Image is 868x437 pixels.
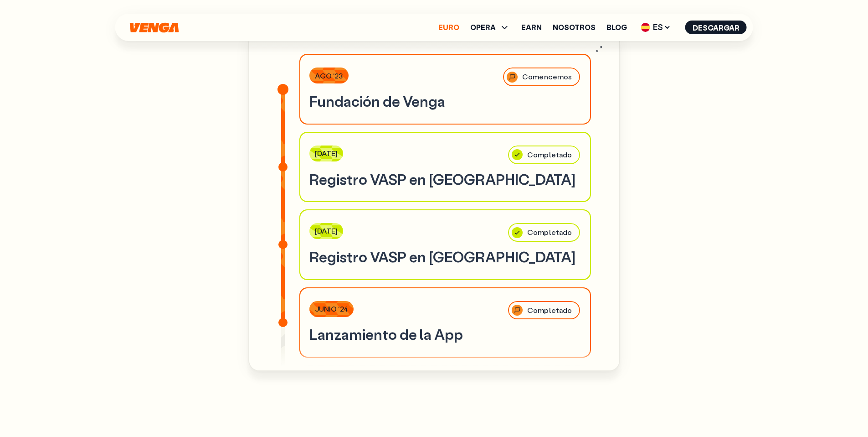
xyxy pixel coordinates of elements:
[553,24,596,31] a: Nosotros
[507,145,581,165] div: Completado
[438,24,459,31] a: Euro
[507,300,581,321] div: Completado
[470,22,510,33] span: OPERA
[470,24,496,31] span: OPERA
[309,68,349,83] div: Ago ‘23
[641,23,650,32] img: flag-es
[507,222,581,243] div: Completado
[129,22,180,33] svg: Inicio
[309,301,354,317] div: Junio ‘24
[502,67,581,87] div: Comencemos
[309,146,344,161] div: [DATE]
[521,24,542,31] a: Earn
[309,92,581,111] h3: Fundación de Venga
[606,24,627,31] a: Blog
[309,170,581,189] h3: Registro VASP en [GEOGRAPHIC_DATA]
[309,247,581,266] h3: Registro VASP en [GEOGRAPHIC_DATA]
[309,223,344,239] div: [DATE]
[685,21,747,34] button: Descargar
[638,20,674,35] span: ES
[309,325,581,344] h3: Lanzamiento de la App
